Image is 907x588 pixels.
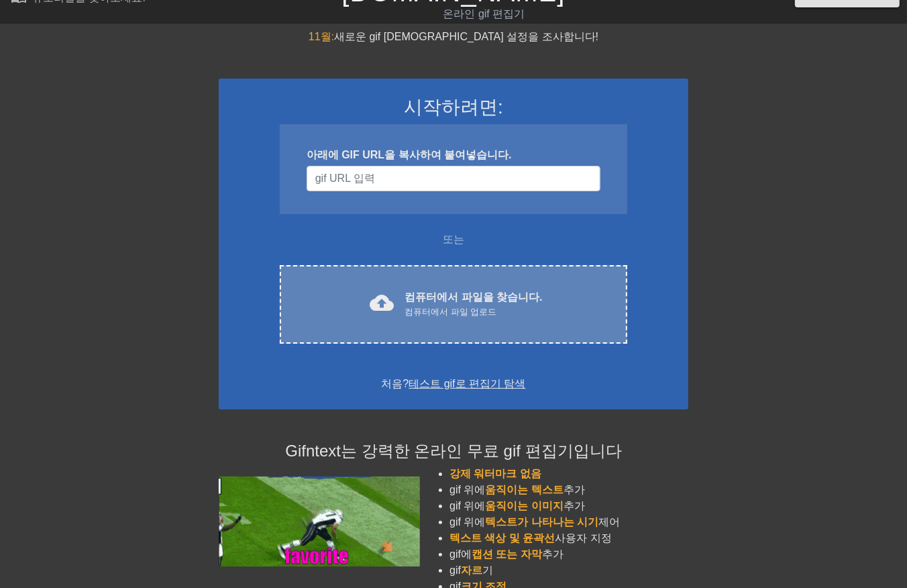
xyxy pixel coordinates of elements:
span: 캡션 또는 자막 [472,548,542,560]
img: football_small.gif [219,477,420,567]
h3: 시작하려면: [236,96,671,119]
span: 텍스트 색상 및 윤곽선 [449,532,555,544]
li: gif 기 [449,562,688,579]
div: 컴퓨터에서 파일 업로드 [405,305,542,319]
span: 움직이는 텍스트 [486,484,564,495]
span: 11월: [309,31,334,42]
span: 자르 [461,565,482,576]
div: 처음? [236,376,671,392]
li: 사용자 지정 [449,530,688,546]
span: 강제 워터마크 없음 [449,468,541,479]
span: 텍스트가 나타나는 시기 [486,516,599,528]
div: 온라인 gif 편집기 [309,6,659,22]
li: gif 위에 추가 [449,482,688,498]
span: 움직이는 이미지 [486,500,564,511]
a: 테스트 gif로 편집기 탐색 [409,378,525,389]
input: 사용자 이름 [307,166,600,191]
div: 새로운 gif [DEMOGRAPHIC_DATA] 설정을 조사합니다! [219,29,688,45]
div: 아래에 GIF URL을 복사하여 붙여넣습니다. [307,147,600,163]
li: gif 위에 제어 [449,514,688,530]
li: gif에 추가 [449,546,688,562]
h4: Gifntext는 강력한 온라인 무료 gif 편집기입니다 [219,442,688,461]
li: gif 위에 추가 [449,498,688,514]
div: 또는 [254,232,653,248]
font: 컴퓨터에서 파일을 찾습니다. [405,291,542,303]
span: cloud_upload [370,291,394,315]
